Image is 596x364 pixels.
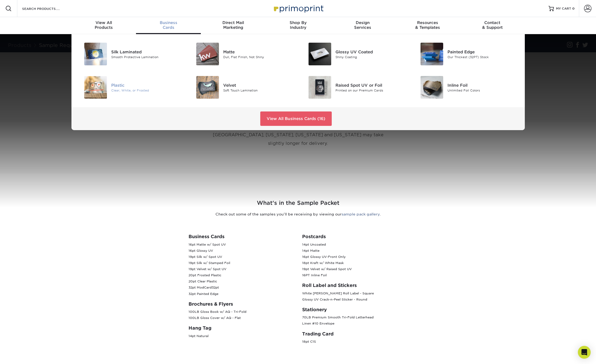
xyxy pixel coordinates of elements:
[111,55,182,59] div: Smooth Protective Lamination
[421,76,443,99] img: Inline Foil Business Cards
[189,325,294,331] h3: Hang Tag
[302,242,408,279] p: 14pt Uncoated 14pt Matte 16pt Glossy UV-Front Only 18pt Kraft w/ White Mask 19pt Velvet w/ Raised...
[414,41,518,67] a: Painted Edge Business Cards Painted Edge Our Thickest (32PT) Stock
[136,20,201,30] div: Cards
[330,17,395,34] a: DesignServices
[302,283,408,288] h3: Roll Label and Stickers
[335,55,406,59] div: Shiny Coating
[447,55,518,59] div: Our Thickest (32PT) Stock
[1,348,45,362] iframe: Google Customer Reviews
[395,20,460,30] div: & Templates
[460,17,525,34] a: Contact& Support
[190,41,294,67] a: Matte Business Cards Matte Dull, Flat Finish, Not Shiny
[309,43,331,65] img: Glossy UV Coated Business Cards
[71,20,136,25] span: View All
[136,17,201,34] a: BusinessCards
[447,82,518,88] div: Inline Foil
[142,211,454,217] p: Check out some of the samples you’ll be receiving by viewing our .
[189,234,294,239] h3: Business Cards
[201,20,266,25] span: Direct Mail
[22,5,74,12] input: SEARCH PRODUCTS.....
[342,212,380,216] a: sample pack gallery
[84,43,107,65] img: Silk Laminated Business Cards
[460,20,525,25] span: Contact
[201,20,266,30] div: Marketing
[302,314,408,327] p: 70LB Premium Smooth Tri-Fold Letterhead Linen #10 Envelope
[447,88,518,93] div: Unlimited Foil Colors
[421,43,443,65] img: Painted Edge Business Cards
[302,339,408,345] p: 18pt C1S
[78,41,182,67] a: Silk Laminated Business Cards Silk Laminated Smooth Protective Lamination
[266,20,330,30] div: Industry
[190,74,294,101] a: Velvet Business Cards Velvet Soft Touch Lamination
[302,307,408,312] h3: Stationery
[189,309,294,321] p: 100LB Gloss Book w/ AQ - Tri-Fold 100LB Gloss Cover w/ AQ - Flat
[189,242,294,297] p: 16pt Matte w/ Spot UV 16pt Glossy UV 19pt Silk w/ Spot UV 19pt Silk w/ Stamped Foil 19pt Velvet w...
[84,76,107,99] img: Plastic Business Cards
[330,20,395,30] div: Services
[201,17,266,34] a: Direct MailMarketing
[111,49,182,55] div: Silk Laminated
[330,20,395,25] span: Design
[447,49,518,55] div: Painted Edge
[223,55,294,59] div: Dull, Flat Finish, Not Shiny
[460,20,525,30] div: & Support
[189,301,294,307] h3: Brochures & Flyers
[111,82,182,88] div: Plastic
[196,43,219,65] img: Matte Business Cards
[71,17,136,34] a: View AllProducts
[189,333,294,339] p: 14pt Natural
[196,76,219,99] img: Velvet Business Cards
[335,88,406,93] div: Printed on our Premium Cards
[266,17,330,34] a: Shop ByIndustry
[556,6,571,11] span: MY CART
[395,17,460,34] a: Resources& Templates
[111,88,182,93] div: Clear, White, or Frosted
[71,20,136,30] div: Products
[223,82,294,88] div: Velvet
[260,111,332,126] a: View All Business Cards (16)
[302,331,408,337] h3: Trading Card
[302,290,408,303] p: White [PERSON_NAME] Roll Label - Square Glossy UV Crack-n-Peel Sticker - Round
[266,20,330,25] span: Shop By
[78,74,182,101] a: Plastic Business Cards Plastic Clear, White, or Frosted
[136,20,201,25] span: Business
[335,82,406,88] div: Raised Spot UV or Foil
[223,88,294,93] div: Soft Touch Lamination
[414,74,518,101] a: Inline Foil Business Cards Inline Foil Unlimited Foil Colors
[395,20,460,25] span: Resources
[302,41,406,67] a: Glossy UV Coated Business Cards Glossy UV Coated Shiny Coating
[271,3,325,14] img: Primoprint
[223,49,294,55] div: Matte
[578,346,591,359] div: Open Intercom Messenger
[572,7,575,10] span: 0
[309,76,331,99] img: Raised Spot UV or Foil Business Cards
[302,234,408,239] h3: Postcards
[335,49,406,55] div: Glossy UV Coated
[302,74,406,101] a: Raised Spot UV or Foil Business Cards Raised Spot UV or Foil Printed on our Premium Cards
